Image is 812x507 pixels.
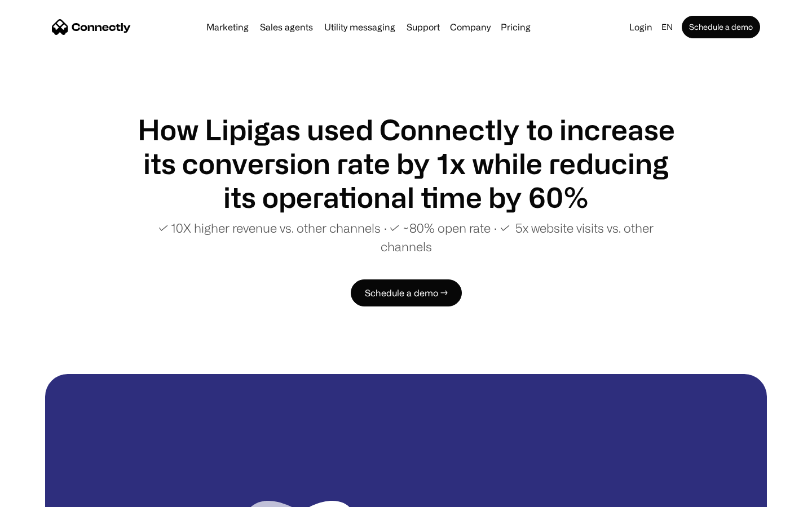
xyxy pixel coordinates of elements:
a: Support [402,23,444,32]
p: ✓ 10X higher revenue vs. other channels ∙ ✓ ~80% open rate ∙ ✓ 5x website visits vs. other channels [135,219,677,256]
a: Schedule a demo [682,16,760,38]
a: Login [625,19,657,35]
aside: Language selected: English [11,486,68,503]
div: Company [450,19,491,35]
a: Marketing [202,23,253,32]
a: Pricing [496,23,535,32]
div: en [661,19,673,35]
a: Utility messaging [320,23,400,32]
a: Schedule a demo → [351,279,462,306]
a: Sales agents [255,23,317,32]
h1: How Lipigas used Connectly to increase its conversion rate by 1x while reducing its operational t... [135,113,677,214]
ul: Language list [23,487,68,503]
